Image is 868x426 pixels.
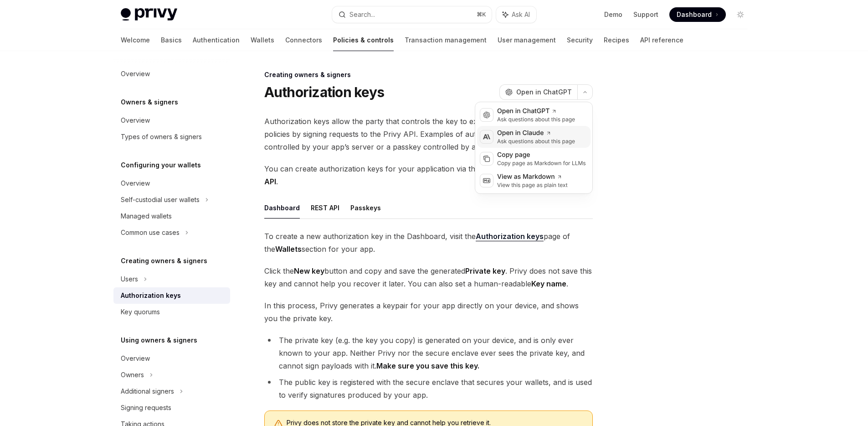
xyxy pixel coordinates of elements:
a: Wallets [251,29,274,51]
a: Support [633,10,658,19]
a: Overview [113,175,230,192]
li: The private key (e.g. the key you copy) is generated on your device, and is only ever known to yo... [264,334,593,372]
span: Ask AI [512,10,530,19]
div: Common use cases [121,227,180,238]
a: Dashboard [669,7,726,22]
div: Additional signers [121,386,174,397]
div: Owners [121,369,144,380]
a: Overview [113,112,230,129]
button: Toggle dark mode [733,7,748,22]
span: Authorization keys allow the party that controls the key to execute actions on wallets and polici... [264,115,593,153]
img: light logo [121,8,177,21]
div: Open in Claude [497,129,575,138]
div: Open in ChatGPT [497,107,575,116]
h5: Owners & signers [121,97,178,108]
div: Types of owners & signers [121,131,202,142]
div: Overview [121,178,150,189]
strong: New key [294,266,324,275]
strong: Private key [465,266,505,275]
button: Dashboard [264,197,300,218]
a: Connectors [285,29,322,51]
a: Overview [113,66,230,82]
h5: Creating owners & signers [121,255,207,266]
a: Authentication [193,29,240,51]
a: Signing requests [113,400,230,416]
button: REST API [311,197,339,218]
a: API reference [640,29,683,51]
a: Types of owners & signers [113,129,230,145]
strong: Key name [531,279,566,288]
a: Overview [113,350,230,367]
div: Users [121,274,138,285]
span: Open in ChatGPT [516,88,572,97]
div: Managed wallets [121,211,172,222]
h5: Using owners & signers [121,335,197,346]
button: Search...⌘K [332,6,492,23]
li: The public key is registered with the secure enclave that secures your wallets, and is used to ve... [264,376,593,401]
h1: Authorization keys [264,84,385,100]
a: Policies & controls [333,29,394,51]
span: Dashboard [677,10,712,19]
a: Key quorums [113,304,230,320]
strong: Wallets [275,244,302,254]
span: ⌘ K [477,11,486,18]
div: View this page as plain text [497,182,568,189]
div: Signing requests [121,402,171,413]
a: Transaction management [405,29,487,51]
div: Overview [121,353,150,364]
div: Copy page [497,151,586,160]
h5: Configuring your wallets [121,160,201,171]
a: Welcome [121,29,150,51]
div: Ask questions about this page [497,138,575,145]
a: Managed wallets [113,208,230,224]
div: Overview [121,68,150,79]
a: Recipes [604,29,629,51]
div: Creating owners & signers [264,70,593,79]
span: Click the button and copy and save the generated . Privy does not save this key and cannot help y... [264,265,593,290]
a: Authorization keys [476,232,544,241]
div: Key quorums [121,307,160,317]
div: Overview [121,115,150,126]
span: You can create authorization keys for your application via the or via the . [264,162,593,188]
div: Authorization keys [121,290,181,301]
a: Security [567,29,593,51]
a: User management [498,29,556,51]
a: Demo [604,10,622,19]
button: Open in ChatGPT [499,84,577,100]
div: View as Markdown [497,172,568,182]
span: To create a new authorization key in the Dashboard, visit the page of the section for your app. [264,230,593,255]
strong: Make sure you save this key. [376,361,479,370]
button: Passkeys [350,197,381,218]
span: In this process, Privy generates a keypair for your app directly on your device, and shows you th... [264,299,593,325]
div: Search... [349,9,375,20]
button: Ask AI [496,6,536,23]
a: Authorization keys [113,287,230,304]
div: Self-custodial user wallets [121,194,200,205]
div: Copy page as Markdown for LLMs [497,160,586,167]
div: Ask questions about this page [497,116,575,123]
a: Basics [161,29,182,51]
